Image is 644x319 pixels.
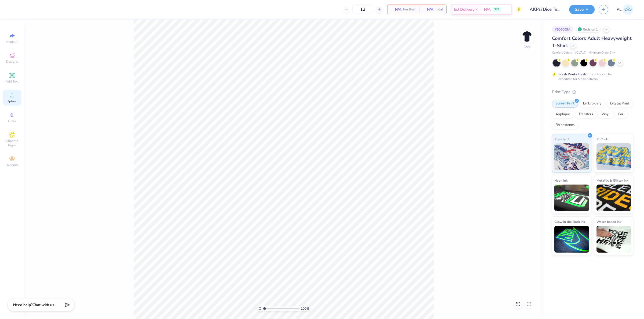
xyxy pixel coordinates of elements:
img: Standard [554,143,589,170]
span: Puff Ink [597,136,608,142]
img: Water based Ink [597,226,631,253]
span: Per Item [403,7,416,12]
span: 100 % [301,306,309,311]
span: Minimum Order: 24 + [588,51,615,55]
span: N/A [423,7,433,12]
span: Decorate [6,163,19,167]
input: Untitled Design [526,4,565,15]
span: Total [435,7,443,12]
div: Rhinestones [552,121,578,129]
div: Back [524,44,530,49]
img: Glow in the Dark Ink [554,226,589,253]
span: PL [617,6,621,13]
span: FREE [494,7,499,11]
span: Upload [7,99,17,103]
span: Image AI [6,40,19,44]
span: Clipart & logos [3,139,21,147]
div: Applique [552,110,573,118]
span: # C1717 [575,51,586,55]
span: Glow in the Dark Ink [554,219,585,224]
span: Est. Delivery [454,7,474,12]
strong: Need help? [13,302,32,307]
span: Standard [554,136,569,142]
span: Comfort Colors Adult Heavyweight T-Shirt [552,35,632,49]
span: Comfort Colors [552,51,572,55]
div: Digital Print [607,100,633,108]
span: N/A [484,7,491,12]
div: Transfers [575,110,597,118]
img: Neon Ink [554,185,589,211]
img: Back [522,31,532,42]
span: Designs [6,59,18,64]
strong: Fresh Prints Flash: [558,72,587,76]
div: Revision 1 [576,26,601,33]
input: – – [352,5,373,14]
div: Print Type [552,89,633,95]
span: Metallic & Glitter Ink [597,178,628,183]
div: Screen Print [552,100,578,108]
div: Vinyl [598,110,613,118]
span: Add Text [6,79,19,84]
button: Save [569,5,595,14]
img: Puff Ink [597,143,631,170]
span: Water based Ink [597,219,621,224]
span: N/A [391,7,401,12]
div: Foil [615,110,627,118]
a: PL [617,4,633,15]
div: This color can be expedited for 5 day delivery. [558,72,624,81]
span: Chat with us. [32,302,55,307]
span: Neon Ink [554,178,568,183]
div: # 506009A [552,26,573,33]
div: Embroidery [580,100,605,108]
img: Pamela Lois Reyes [623,4,633,15]
span: Greek [8,119,16,123]
img: Metallic & Glitter Ink [597,185,631,211]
